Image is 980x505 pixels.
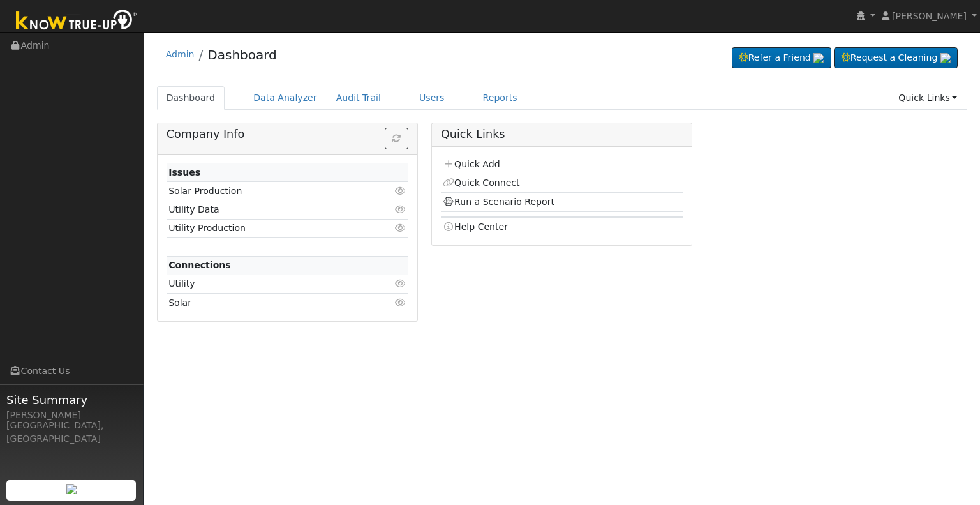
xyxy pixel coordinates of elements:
a: Quick Add [443,159,500,169]
i: Click to view [395,205,406,214]
span: [PERSON_NAME] [892,11,967,21]
div: [GEOGRAPHIC_DATA], [GEOGRAPHIC_DATA] [6,419,137,446]
i: Click to view [395,223,406,232]
i: Click to view [395,279,406,288]
a: Help Center [443,222,508,232]
strong: Connections [168,260,231,270]
i: Click to view [395,186,406,195]
td: Utility Production [167,219,369,237]
img: Know True-Up [10,7,144,36]
a: Dashboard [157,86,225,110]
h5: Quick Links [441,128,683,141]
div: [PERSON_NAME] [6,409,137,422]
img: retrieve [940,53,951,63]
a: Dashboard [207,47,277,63]
td: Solar [167,294,369,312]
a: Run a Scenario Report [443,197,554,207]
img: retrieve [813,53,824,63]
a: Refer a Friend [732,47,831,69]
a: Quick Connect [443,177,519,188]
td: Utility [167,275,369,293]
td: Solar Production [167,182,369,200]
a: Request a Cleaning [834,47,958,69]
a: Users [410,86,454,110]
h5: Company Info [167,128,408,141]
a: Data Analyzer [244,86,327,110]
i: Click to view [395,298,406,307]
a: Quick Links [889,86,967,110]
a: Admin [166,49,195,59]
img: retrieve [66,484,77,494]
td: Utility Data [167,200,369,219]
span: Site Summary [6,391,137,409]
a: Audit Trail [327,86,390,110]
a: Reports [473,86,527,110]
strong: Issues [168,167,200,177]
